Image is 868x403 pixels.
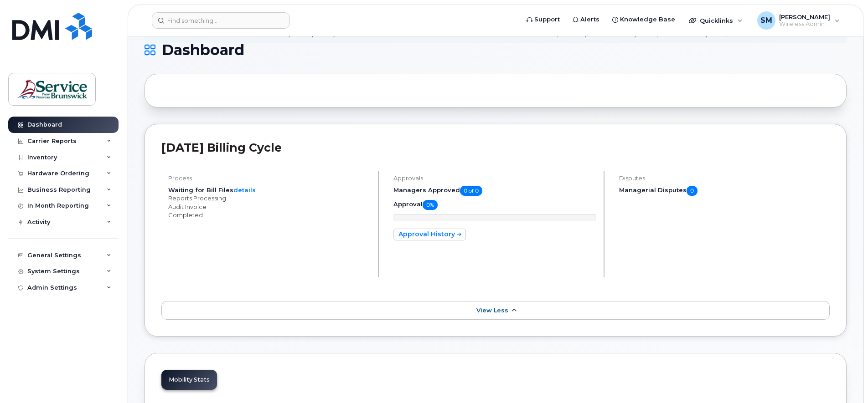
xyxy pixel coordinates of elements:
h5: Managers Approved [393,186,595,196]
h2: [DATE] Billing Cycle [161,141,830,154]
div: Quicklinks [682,11,749,30]
h5: Approval [393,200,595,210]
li: Completed [168,211,370,219]
span: Knowledge Base [620,15,675,24]
span: Quicklinks [700,17,733,24]
h5: Managerial Disputes [619,186,830,196]
li: Audit Invoice [168,203,370,211]
a: Support [520,10,566,29]
span: SM [760,15,772,26]
a: Alerts [566,10,606,29]
span: View Less [476,307,508,314]
span: Support [534,15,560,24]
span: Dashboard [162,43,244,57]
a: Approval History [393,229,466,240]
div: Sonia Manuel [751,11,846,30]
span: Alerts [580,15,599,24]
li: Waiting for Bill Files [168,186,370,194]
span: 0 of 0 [460,186,482,196]
input: Find something... [152,12,290,29]
span: 0% [423,200,438,210]
li: Reports Processing [168,194,370,203]
span: 0 [687,186,697,196]
h4: Process [168,175,370,182]
span: [PERSON_NAME] [779,13,830,20]
h4: Approvals [393,175,595,182]
h4: Disputes [619,175,830,182]
a: Knowledge Base [606,10,682,29]
a: details [233,186,256,194]
span: Wireless Admin [779,20,830,28]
